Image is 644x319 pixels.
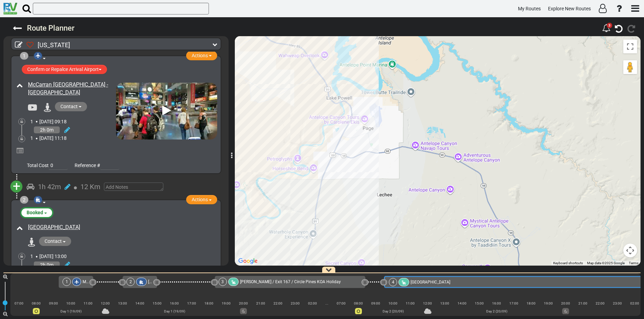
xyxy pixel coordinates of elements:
[333,300,350,307] div: 07:00
[557,306,574,312] div: |
[62,300,79,307] div: 10:00
[55,102,87,111] button: Contact
[10,181,22,193] button: +
[384,306,402,312] div: |
[148,300,166,307] div: 15:00
[97,300,114,307] div: 12:00
[28,306,45,312] div: |
[30,254,33,259] span: 1
[287,300,304,307] div: 23:00
[592,306,609,312] div: |
[183,306,200,312] div: |
[367,300,384,307] div: 09:00
[545,2,594,16] a: Explore New Routes
[30,135,33,141] span: 1
[522,300,540,307] div: 18:00
[453,306,471,312] div: |
[183,300,200,307] div: 17:00
[237,257,259,266] a: Open this area in Google Maps (opens a new window)
[62,306,79,312] div: |
[269,306,287,312] div: |
[38,41,70,49] span: [US_STATE]
[553,261,583,266] button: Keyboard shortcuts
[39,237,71,246] button: Contact
[304,306,321,312] div: |
[237,257,259,266] img: Google
[235,306,252,312] div: |
[114,300,131,307] div: 13:00
[55,254,67,259] span: 13:00
[574,306,592,312] div: |
[45,300,62,307] div: 09:00
[38,182,61,192] div: 1h 42m
[114,306,131,312] div: |
[10,306,28,312] div: |
[3,3,17,14] img: RvPlanetLogo.png
[166,306,183,312] div: |
[602,22,611,34] div: 3
[27,163,49,168] span: Total Cost
[186,51,217,60] button: Actions
[83,279,184,284] span: McCarran [GEOGRAPHIC_DATA] - [GEOGRAPHIC_DATA]
[402,300,419,307] div: 11:00
[12,177,220,196] div: + 1h 42m 12 Km
[626,300,643,307] div: 02:00
[252,300,269,307] div: 21:00
[200,306,218,312] div: |
[60,309,81,313] span: Day 1 (19/09)
[350,300,367,307] div: 08:00
[304,300,321,307] div: 02:00
[200,300,218,307] div: 18:00
[28,81,108,96] a: McCarran [GEOGRAPHIC_DATA] - [GEOGRAPHIC_DATA]
[436,300,453,307] div: 13:00
[22,65,107,74] button: Confirm or Repalce Arrival Airport
[436,306,453,312] div: |
[383,309,404,313] span: Day 2 (20/09)
[20,196,28,204] div: 2
[116,83,217,140] img: mqdefault.jpg
[192,53,208,58] span: Actions
[218,306,235,312] div: |
[321,306,333,312] div: |
[626,306,643,312] div: |
[79,300,97,307] div: 11:00
[486,309,507,313] span: Day 2 (20/09)
[27,210,43,215] span: Booked
[505,306,522,312] div: |
[419,306,436,312] div: |
[30,119,33,124] span: 1
[540,300,557,307] div: 19:00
[148,279,188,284] span: [GEOGRAPHIC_DATA]
[11,55,221,174] div: 1 Actions Confirm or Repalce Arrival Airport McCarran [GEOGRAPHIC_DATA] - [GEOGRAPHIC_DATA] Conta...
[235,300,252,307] div: 20:00
[63,278,71,286] div: 1
[39,135,54,141] span: [DATE]
[97,306,114,312] div: |
[389,278,397,286] div: 4
[540,306,557,312] div: |
[607,23,612,28] div: 3
[592,300,609,307] div: 22:00
[218,300,235,307] div: 19:00
[557,300,574,307] div: 20:00
[28,224,80,230] a: [GEOGRAPHIC_DATA]
[321,300,333,307] div: ...
[45,238,62,244] span: Contact
[522,306,540,312] div: |
[164,309,185,313] span: Day 1 (19/09)
[20,52,28,60] div: 1
[629,261,638,265] a: Terms (opens in new tab)
[219,278,227,286] div: 3
[411,280,450,285] span: [GEOGRAPHIC_DATA]
[131,300,148,307] div: 14:00
[609,306,626,312] div: |
[13,178,20,194] span: +
[27,24,75,32] sapn: Route Planner
[39,254,54,259] span: [DATE]
[39,119,54,124] span: [DATE]
[166,300,183,307] div: 16:00
[515,2,544,16] a: My Routes
[75,163,100,168] span: Reference #
[79,306,97,312] div: |
[587,261,625,265] span: Map data ©2025 Google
